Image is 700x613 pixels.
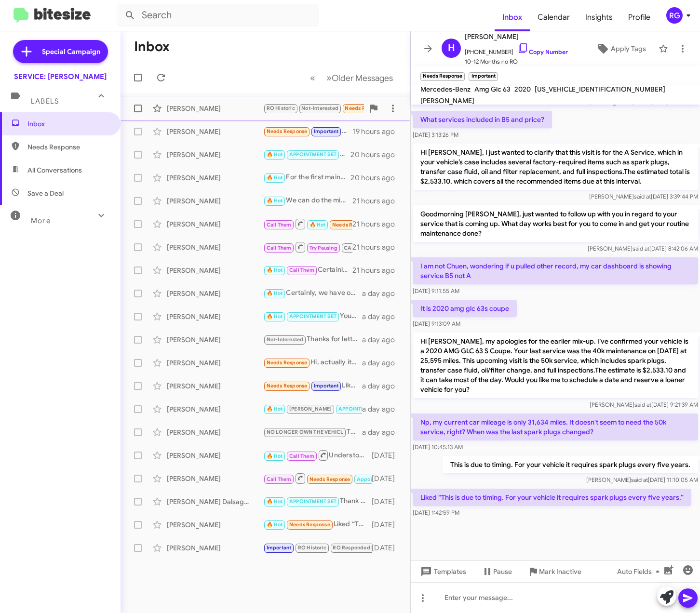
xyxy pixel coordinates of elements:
[631,476,648,483] span: said at
[474,85,511,93] span: Amg Glc 63
[167,196,263,206] div: [PERSON_NAME]
[263,496,372,507] div: Thank you
[267,198,283,204] span: 🔥 Hot
[167,497,263,506] div: [PERSON_NAME] Dalsager
[493,563,512,580] span: Pause
[352,219,403,229] div: 21 hours ago
[289,151,337,158] span: APPOINTMENT SET
[167,520,263,530] div: [PERSON_NAME]
[263,334,362,345] div: Thanks for letting us know!We offer pick-up and delivery service with loaner vehicles available i...
[634,193,651,200] span: said at
[267,245,292,251] span: Call Them
[167,173,263,183] div: [PERSON_NAME]
[267,360,308,366] span: Needs Response
[42,47,100,56] span: Special Campaign
[611,40,646,57] span: Apply Tags
[263,380,362,391] div: Liked “Our apologies, your last service was completed on [DATE] at 9,975 miles. We'll review our ...
[352,127,403,136] div: 19 hours ago
[167,104,263,113] div: [PERSON_NAME]
[263,149,350,160] div: Okay, I’ve penciled you in for [DATE] 1:00 PM PT. Feel free to reach out if you have any question...
[411,563,474,580] button: Templates
[14,72,107,81] div: SERVICE: [PERSON_NAME]
[167,242,263,252] div: [PERSON_NAME]
[267,498,283,505] span: 🔥 Hot
[263,103,364,114] div: Please use the number I sent you [PHONE_NUMBER]
[578,3,620,31] a: Insights
[167,266,263,275] div: [PERSON_NAME]
[413,144,698,190] p: Hi [PERSON_NAME], I just wanted to clarify that this visit is for the A Service, which in your ve...
[310,245,337,251] span: Try Pausing
[332,222,373,228] span: Needs Response
[469,72,498,81] small: Important
[267,290,283,296] span: 🔥 Hot
[289,498,337,505] span: APPOINTMENT SET
[263,195,352,206] div: We can do the minimum required service A, regular price $612.50. It includes Mercedes-Benz motor ...
[167,358,263,368] div: [PERSON_NAME]
[589,193,698,200] span: [PERSON_NAME] [DATE] 3:39:44 PM
[310,222,326,228] span: 🔥 Hot
[535,85,665,93] span: [US_VEHICLE_IDENTIFICATION_NUMBER]
[352,266,403,275] div: 21 hours ago
[310,72,315,84] span: «
[345,105,386,111] span: Needs Response
[289,406,332,412] span: [PERSON_NAME]
[465,57,568,67] span: 10-12 Months no RO
[372,451,403,460] div: [DATE]
[530,3,578,31] a: Calendar
[267,267,283,273] span: 🔥 Hot
[362,358,403,368] div: a day ago
[362,312,403,321] div: a day ago
[413,413,698,440] p: Np, my current car mileage is only 31,634 miles. It doesn't seem to need the 50k service, right? ...
[263,311,362,322] div: Your [DATE] morning appointment is confirmed. We'll note your husband will pick you up and will p...
[263,403,362,414] div: That works, I've reserved 16th at 1:00 PM for drop off and a loaner reserved. Please bring your d...
[420,72,465,81] small: Needs Response
[267,151,283,158] span: 🔥 Hot
[167,427,263,437] div: [PERSON_NAME]
[634,401,651,408] span: said at
[289,453,314,459] span: Call Them
[413,443,463,451] span: [DATE] 10:45:13 AM
[633,245,649,252] span: said at
[590,401,698,408] span: [PERSON_NAME] [DATE] 9:21:39 AM
[326,72,332,84] span: »
[658,7,689,24] button: RG
[362,289,403,298] div: a day ago
[357,476,399,482] span: Appointment Set
[372,497,403,506] div: [DATE]
[263,126,352,137] div: Liked “This is due to timing. For your vehicle it requires spark plugs every five years.”
[263,472,372,484] div: Inbound Call
[263,265,352,276] div: Certainly, this upcoming maintenance covers the brake [MEDICAL_DATA], dust filer replacement, com...
[304,68,321,88] button: Previous
[267,406,283,412] span: 🔥 Hot
[372,520,403,530] div: [DATE]
[620,3,658,31] span: Profile
[420,85,471,93] span: Mercedes-Benz
[362,427,403,437] div: a day ago
[263,426,362,438] div: Thanks, we've updated our records to reflect the lease return in [DATE] and removed the vehicle f...
[27,142,109,152] span: Needs Response
[167,474,263,483] div: [PERSON_NAME]
[167,404,263,414] div: [PERSON_NAME]
[27,165,82,175] span: All Conversations
[263,288,362,299] div: Certainly, we have openings after the 27th. Which day and time range works for you? Appointments ...
[298,545,326,551] span: RO Historic
[586,476,698,483] span: [PERSON_NAME] [DATE] 11:10:05 AM
[352,242,403,252] div: 21 hours ago
[167,219,263,229] div: [PERSON_NAME]
[321,68,399,88] button: Next
[413,205,698,242] p: Goodmorning [PERSON_NAME], just wanted to follow up with you in regard to your service that is co...
[362,404,403,414] div: a day ago
[305,68,399,88] nav: Page navigation example
[350,173,403,183] div: 20 hours ago
[289,267,314,273] span: Call Them
[418,563,466,580] span: Templates
[267,453,283,459] span: 🔥 Hot
[117,4,319,27] input: Search
[27,188,64,198] span: Save a Deal
[167,127,263,136] div: [PERSON_NAME]
[413,287,459,294] span: [DATE] 9:11:55 AM
[167,312,263,321] div: [PERSON_NAME]
[263,172,350,183] div: For the first maintenance service, they replace the brake fluid, ventilation system dust filter, ...
[267,336,304,343] span: Not-Interested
